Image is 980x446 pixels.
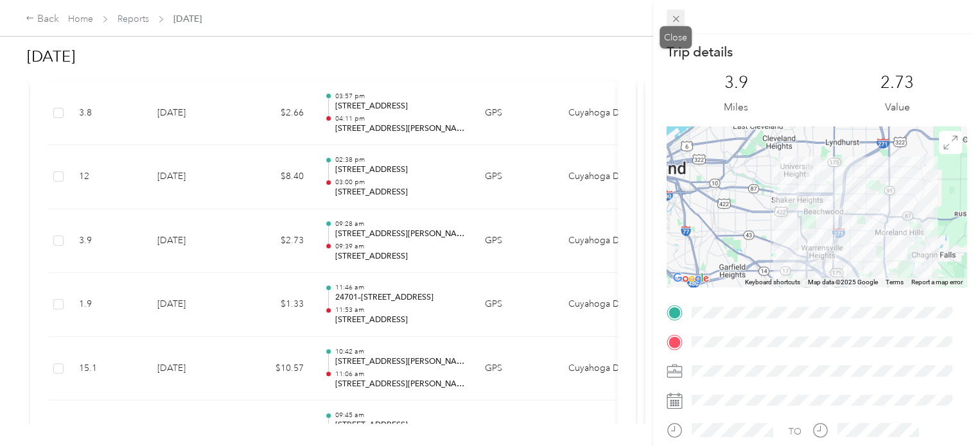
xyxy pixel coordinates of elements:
[808,279,878,286] span: Map data ©2025 Google
[670,270,712,287] img: Google
[724,99,748,116] p: Miles
[885,99,910,116] p: Value
[911,279,963,286] a: Report a map error
[880,73,914,93] p: 2.73
[724,73,748,93] p: 3.9
[886,279,904,286] a: Terms (opens in new tab)
[667,43,733,61] p: Trip details
[789,425,801,438] div: TO
[670,270,712,287] a: Open this area in Google Maps (opens a new window)
[745,278,800,287] button: Keyboard shortcuts
[660,26,692,49] div: Close
[908,374,980,446] iframe: Everlance-gr Chat Button Frame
